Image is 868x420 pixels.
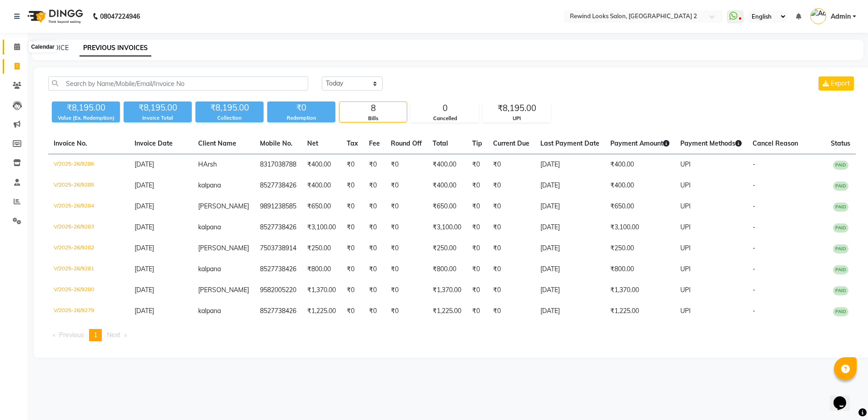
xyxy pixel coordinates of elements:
td: V/2025-26/9282 [48,238,129,259]
td: ₹400.00 [427,175,467,196]
td: ₹0 [385,217,427,238]
span: [DATE] [135,202,154,210]
span: Previous [59,331,84,339]
td: ₹0 [364,238,385,259]
td: 8527738426 [254,301,302,322]
span: Fee [369,139,380,147]
span: [PERSON_NAME] [198,286,249,294]
span: Cancel Reason [753,139,798,147]
td: ₹800.00 [302,259,341,280]
span: kalpana [198,265,221,273]
span: [DATE] [135,160,154,168]
span: Round Off [391,139,422,147]
span: UPI [680,181,691,189]
span: - [753,307,755,315]
td: 8527738426 [254,259,302,280]
span: [DATE] [135,307,154,315]
td: ₹0 [364,217,385,238]
span: PAID [833,307,848,316]
span: - [753,202,755,210]
td: 8317038788 [254,154,302,176]
span: UPI [680,286,691,294]
td: ₹0 [467,259,488,280]
span: [PERSON_NAME] [198,202,249,210]
span: [DATE] [135,244,154,252]
td: ₹1,225.00 [302,301,341,322]
td: ₹3,100.00 [427,217,467,238]
td: ₹0 [364,301,385,322]
span: kalpana [198,223,221,231]
td: ₹0 [467,280,488,301]
td: ₹0 [364,196,385,217]
span: PAID [833,223,848,233]
span: [DATE] [135,223,154,231]
td: [DATE] [535,175,605,196]
td: ₹650.00 [302,196,341,217]
div: ₹8,195.00 [124,101,192,114]
span: PAID [833,244,848,253]
span: 1 [94,331,97,339]
td: ₹400.00 [302,175,341,196]
span: UPI [680,160,691,168]
td: ₹0 [385,238,427,259]
span: Net [307,139,318,147]
td: ₹1,370.00 [605,280,675,301]
span: Export [831,79,850,87]
td: ₹0 [364,154,385,176]
span: Client Name [198,139,236,147]
div: ₹0 [267,101,335,114]
td: ₹800.00 [427,259,467,280]
span: Tip [472,139,482,147]
td: ₹650.00 [605,196,675,217]
td: ₹0 [385,280,427,301]
span: [DATE] [135,181,154,189]
span: UPI [680,307,691,315]
td: 9582005220 [254,280,302,301]
td: ₹0 [467,196,488,217]
div: Cancelled [411,115,479,122]
td: ₹800.00 [605,259,675,280]
span: Mobile No. [260,139,293,147]
span: - [753,223,755,231]
td: ₹0 [467,238,488,259]
td: ₹0 [364,280,385,301]
td: ₹0 [385,175,427,196]
td: ₹0 [364,175,385,196]
td: ₹1,225.00 [605,301,675,322]
td: ₹0 [341,175,364,196]
td: ₹0 [341,154,364,176]
td: ₹400.00 [302,154,341,176]
div: 0 [411,102,479,115]
div: Invoice Total [124,114,192,122]
span: PAID [833,161,848,170]
img: logo [23,4,85,29]
span: - [753,160,755,168]
td: ₹250.00 [427,238,467,259]
td: 8527738426 [254,217,302,238]
div: Bills [339,115,407,122]
td: V/2025-26/9284 [48,196,129,217]
button: Export [818,76,854,91]
div: Collection [195,114,264,122]
span: - [753,286,755,294]
nav: Pagination [48,329,856,341]
td: ₹250.00 [605,238,675,259]
span: Invoice Date [135,139,173,147]
td: ₹0 [488,196,535,217]
span: Payment Methods [680,139,742,147]
span: Total [433,139,448,147]
span: Invoice No. [54,139,87,147]
span: Admin [831,12,851,21]
span: kalpana [198,307,221,315]
div: Redemption [267,114,335,122]
b: 08047224946 [100,4,140,29]
td: ₹0 [341,280,364,301]
div: ₹8,195.00 [195,101,264,114]
td: V/2025-26/9285 [48,175,129,196]
td: V/2025-26/9286 [48,154,129,176]
input: Search by Name/Mobile/Email/Invoice No [48,76,308,91]
span: kalpana [198,181,221,189]
td: ₹0 [341,238,364,259]
td: ₹0 [341,301,364,322]
span: - [753,244,755,252]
